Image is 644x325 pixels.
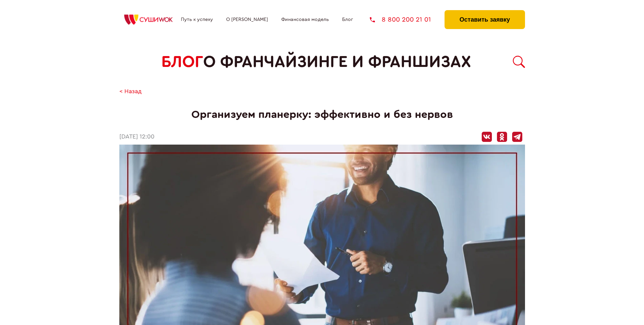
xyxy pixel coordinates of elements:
[281,17,329,22] a: Финансовая модель
[203,53,471,71] span: о франчайзинге и франшизах
[181,17,213,22] a: Путь к успеху
[119,133,154,141] time: [DATE] 12:00
[342,17,353,22] a: Блог
[370,16,431,23] a: 8 800 200 21 01
[226,17,268,22] a: О [PERSON_NAME]
[119,88,142,95] a: < Назад
[119,108,525,121] h1: Организуем планерку: эффективно и без нервов
[445,10,525,29] button: Оставить заявку
[382,16,431,23] span: 8 800 200 21 01
[161,53,203,71] span: БЛОГ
